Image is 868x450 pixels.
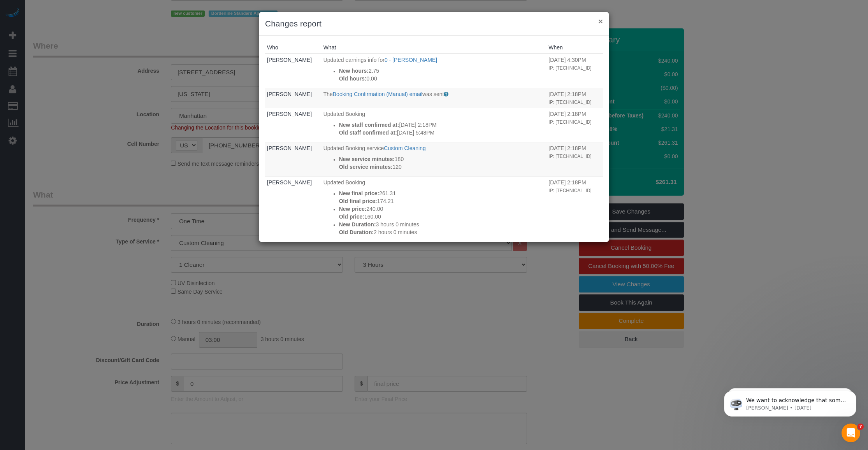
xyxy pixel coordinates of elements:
[548,100,591,105] small: IP: [TECHNICAL_ID]
[385,57,437,63] a: 0 - [PERSON_NAME]
[265,176,322,242] td: Who
[339,122,399,128] strong: New staff confirmed at:
[322,42,547,54] th: What
[546,108,603,142] td: When
[546,88,603,108] td: When
[267,111,312,117] a: [PERSON_NAME]
[339,67,545,75] p: 2.75
[267,57,312,63] a: [PERSON_NAME]
[857,424,864,430] span: 7
[339,163,545,171] p: 120
[265,108,322,142] td: Who
[339,198,377,204] strong: Old final price:
[34,23,134,129] span: We want to acknowledge that some users may be experiencing lag or slower performance in our softw...
[339,190,379,196] strong: New final price:
[546,54,603,88] td: When
[322,88,547,108] td: What
[267,179,312,186] a: [PERSON_NAME]
[323,179,365,186] span: Updated Booking
[322,142,547,176] td: What
[323,57,385,63] span: Updated earnings info for
[339,197,545,205] p: 174.21
[339,228,545,236] p: 2 hours 0 minutes
[548,188,591,193] small: IP: [TECHNICAL_ID]
[546,42,603,54] th: When
[712,375,868,429] iframe: Intercom notifications message
[265,18,603,30] h3: Changes report
[384,145,425,151] a: Custom Cleaning
[323,145,384,151] span: Updated Booking service
[548,65,591,71] small: IP: [TECHNICAL_ID]
[323,91,333,97] span: The
[339,129,545,137] p: [DATE] 5:48PM
[34,30,134,37] p: Message from Ellie, sent 4d ago
[339,155,545,163] p: 180
[322,108,547,142] td: What
[339,189,545,197] p: 261.31
[339,121,545,129] p: [DATE] 2:18PM
[339,75,367,82] strong: Old hours:
[339,205,545,213] p: 240.00
[339,206,367,212] strong: New price:
[339,229,374,235] strong: Old Duration:
[339,214,364,220] strong: Old price:
[265,142,322,176] td: Who
[598,17,603,25] button: ×
[267,145,312,151] a: [PERSON_NAME]
[333,91,422,97] a: Booking Confirmation (Manual) email
[422,91,444,97] span: was sent
[339,75,545,82] p: 0.00
[339,213,545,221] p: 160.00
[265,54,322,88] td: Who
[323,111,365,117] span: Updated Booking
[265,42,322,54] th: Who
[267,91,312,97] a: [PERSON_NAME]
[265,88,322,108] td: Who
[339,221,376,228] strong: New Duration:
[322,54,547,88] td: What
[546,142,603,176] td: When
[339,156,395,162] strong: New service minutes:
[339,68,369,74] strong: New hours:
[546,176,603,242] td: When
[339,130,397,136] strong: Old staff confirmed at:
[322,176,547,242] td: What
[339,164,393,170] strong: Old service minutes:
[548,154,591,159] small: IP: [TECHNICAL_ID]
[842,424,860,442] iframe: Intercom live chat
[548,119,591,125] small: IP: [TECHNICAL_ID]
[259,12,609,242] sui-modal: Changes report
[339,221,545,228] p: 3 hours 0 minutes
